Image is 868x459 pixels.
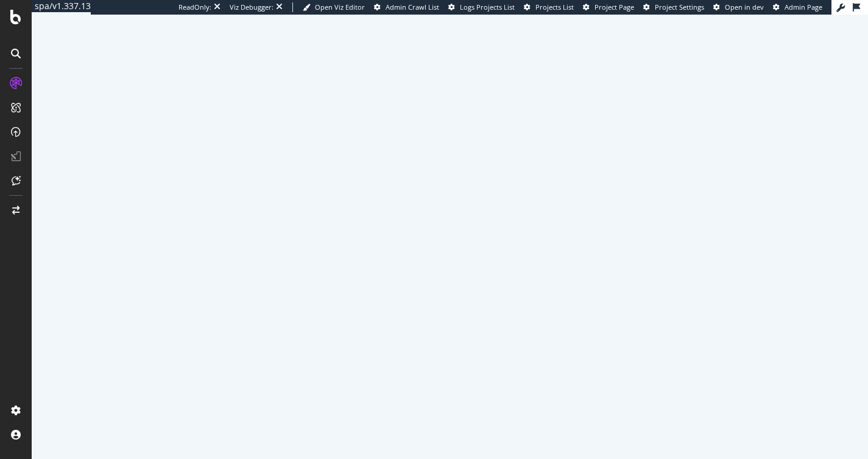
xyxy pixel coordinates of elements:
[374,2,439,12] a: Admin Crawl List
[303,2,365,12] a: Open Viz Editor
[524,2,574,12] a: Projects List
[773,2,822,12] a: Admin Page
[785,2,822,12] span: Admin Page
[315,2,365,12] span: Open Viz Editor
[583,2,634,12] a: Project Page
[713,2,764,12] a: Open in dev
[725,2,764,12] span: Open in dev
[643,2,704,12] a: Project Settings
[406,205,494,249] div: animation
[535,2,574,12] span: Projects List
[460,2,515,12] span: Logs Projects List
[595,2,634,12] span: Project Page
[386,2,439,12] span: Admin Crawl List
[448,2,515,12] a: Logs Projects List
[230,2,273,12] div: Viz Debugger:
[655,2,704,12] span: Project Settings
[178,2,211,12] div: ReadOnly:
